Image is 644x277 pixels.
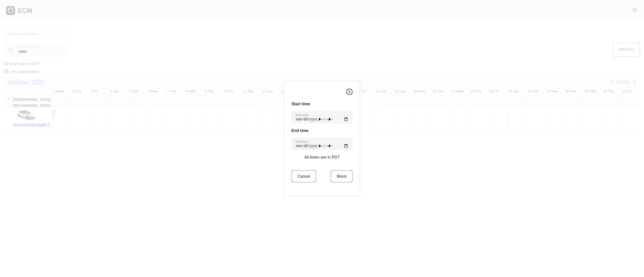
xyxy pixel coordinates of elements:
label: End time [296,140,307,144]
label: Start time [296,113,308,117]
h3: End time [292,128,353,134]
button: Block [331,170,352,182]
button: X [346,89,353,95]
p: All times are in PDT [304,154,340,160]
h3: Start time [292,101,353,107]
button: Cancel [292,170,316,182]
